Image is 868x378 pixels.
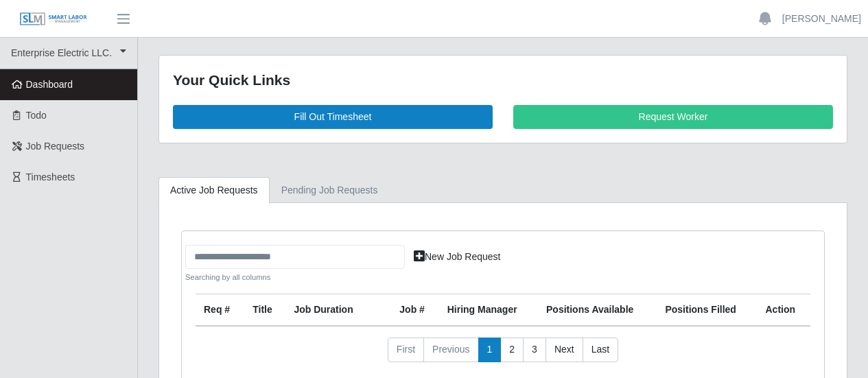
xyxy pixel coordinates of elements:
[391,294,438,327] th: Job #
[538,294,657,327] th: Positions Available
[657,294,757,327] th: Positions Filled
[782,12,861,26] a: [PERSON_NAME]
[244,294,285,327] th: Title
[513,105,833,129] a: Request Worker
[159,177,270,204] a: Active Job Requests
[185,272,405,283] small: Searching by all columns
[173,69,833,91] div: Your Quick Links
[19,12,88,27] img: SLM Logo
[583,338,618,362] a: Last
[196,294,244,327] th: Req #
[478,338,502,362] a: 1
[546,338,583,362] a: Next
[196,338,810,373] nav: pagination
[173,105,493,129] a: Fill Out Timesheet
[26,110,47,121] span: Todo
[26,79,73,90] span: Dashboard
[26,141,85,152] span: Job Requests
[523,338,546,362] a: 3
[405,245,510,269] a: New Job Request
[439,294,538,327] th: Hiring Manager
[285,294,372,327] th: Job Duration
[26,172,75,182] span: Timesheets
[758,294,811,327] th: Action
[270,177,390,204] a: Pending Job Requests
[500,338,524,362] a: 2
